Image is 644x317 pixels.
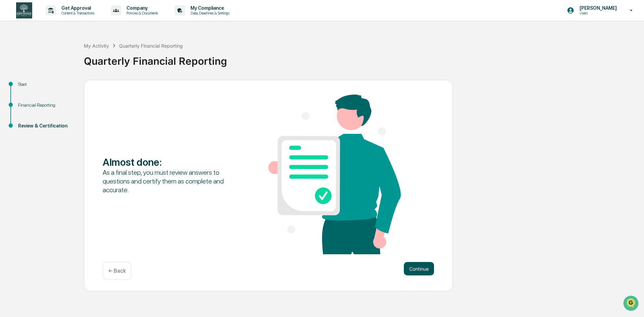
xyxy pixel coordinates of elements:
[67,114,81,119] span: Pylon
[46,82,86,94] a: 🗄️Attestations
[103,168,235,194] div: As a final step, you must review answers to questions and certify them as complete and accurate.
[47,113,81,119] a: Powered byPylon
[55,85,83,91] span: Attestations
[114,53,122,61] button: Start new chat
[18,102,73,109] div: Financial Reporting
[121,11,161,15] p: Policies & Documents
[56,11,98,15] p: Content & Transactions
[185,11,233,15] p: Data, Deadlines & Settings
[404,262,434,275] button: Continue
[7,51,19,63] img: 1746055101610-c473b297-6a78-478c-a979-82029cc54cd1
[4,95,45,107] a: 🔎Data Lookup
[185,5,233,11] p: My Compliance
[84,43,109,49] div: My Activity
[23,58,85,63] div: We're available if you need us!
[4,82,46,94] a: 🖐️Preclearance
[18,122,73,129] div: Review & Certification
[103,156,235,168] div: Almost done :
[119,43,183,49] div: Quarterly Financial Reporting
[7,85,12,91] div: 🖐️
[23,51,110,58] div: Start new chat
[16,2,32,18] img: logo
[13,85,43,91] span: Preclearance
[7,14,122,25] p: How can we help?
[574,11,620,15] p: Users
[623,295,641,313] iframe: Open customer support
[84,50,641,67] div: Quarterly Financial Reporting
[268,95,401,254] img: Almost done
[574,5,620,11] p: [PERSON_NAME]
[7,98,12,103] div: 🔎
[108,268,126,274] p: ← Back
[13,97,42,104] span: Data Lookup
[18,81,73,88] div: Start
[49,85,54,91] div: 🗄️
[56,5,98,11] p: Get Approval
[121,5,161,11] p: Company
